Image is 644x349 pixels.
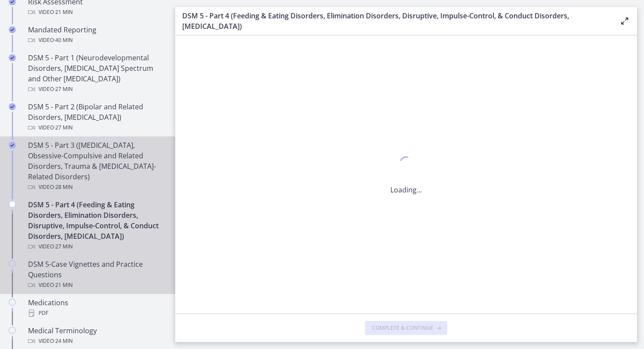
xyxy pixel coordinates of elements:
[28,325,165,346] div: Medical Terminology
[372,325,433,332] span: Complete & continue
[54,35,73,45] span: · 40 min
[182,10,605,31] h3: DSM 5 - Part 4 (Feeding & Eating Disorders, Elimination Disorders, Disruptive, Impulse-Control, &...
[54,182,73,192] span: · 28 min
[54,241,73,252] span: · 27 min
[28,297,165,318] div: Medications
[28,122,165,133] div: Video
[54,7,73,17] span: · 21 min
[28,7,165,17] div: Video
[28,308,165,318] div: PDF
[9,26,16,33] i: Completed
[28,84,165,94] div: Video
[9,54,16,61] i: Completed
[28,101,165,133] div: DSM 5 - Part 2 (Bipolar and Related Disorders, [MEDICAL_DATA])
[9,142,16,149] i: Completed
[28,336,165,346] div: Video
[9,103,16,110] i: Completed
[28,199,165,252] div: DSM 5 - Part 4 (Feeding & Eating Disorders, Elimination Disorders, Disruptive, Impulse-Control, &...
[28,35,165,45] div: Video
[28,52,165,94] div: DSM 5 - Part 1 (Neurodevelopmental Disorders, [MEDICAL_DATA] Spectrum and Other [MEDICAL_DATA])
[28,182,165,192] div: Video
[28,140,165,192] div: DSM 5 - Part 3 ([MEDICAL_DATA], Obsessive-Compulsive and Related Disorders, Trauma & [MEDICAL_DAT...
[390,185,422,195] p: Loading...
[54,84,73,94] span: · 27 min
[365,321,447,335] button: Complete & continue
[28,24,165,45] div: Mandated Reporting
[390,154,422,174] div: 1
[28,280,165,290] div: Video
[54,280,73,290] span: · 21 min
[28,241,165,252] div: Video
[54,336,73,346] span: · 24 min
[54,122,73,133] span: · 27 min
[28,259,165,290] div: DSM 5-Case Vignettes and Practice Questions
